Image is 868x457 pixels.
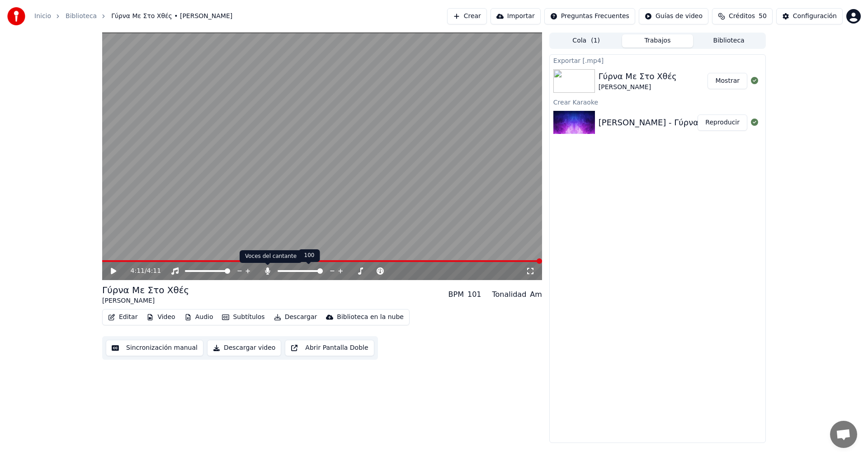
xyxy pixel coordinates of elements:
button: Configuración [776,8,843,24]
button: Crear [447,8,487,24]
button: Reproducir [698,114,747,131]
span: 4:11 [131,267,145,276]
div: Tonalidad [492,289,527,300]
img: youka [7,7,25,25]
button: Subtítulos [218,311,268,324]
a: Inicio [34,12,51,21]
a: Biblioteca [66,12,97,21]
div: Γύρνα Με Στο Χθές [102,284,189,296]
button: Descargar video [207,340,281,356]
button: Guías de video [639,8,708,24]
span: ( 1 ) [591,36,600,45]
button: Preguntas Frecuentes [544,8,635,24]
div: Am [530,289,542,300]
span: 4:11 [147,267,161,276]
div: Configuración [793,12,837,21]
span: 50 [759,12,767,21]
span: Γύρνα Με Στο Χθές • [PERSON_NAME] [111,12,232,21]
button: Descargar [270,311,321,324]
div: [PERSON_NAME] [599,83,677,92]
button: Sincronización manual [106,340,203,356]
button: Importar [491,8,541,24]
div: [PERSON_NAME] [102,296,189,305]
div: Exportar [.mp4] [550,55,765,66]
button: Video [143,311,179,324]
button: Biblioteca [693,34,764,48]
button: Abrir Pantalla Doble [285,340,374,356]
nav: breadcrumb [34,12,232,21]
button: Mostrar [708,73,747,89]
div: / [131,267,152,276]
div: Biblioteca en la nube [337,313,404,322]
button: Editar [104,311,141,324]
div: 101 [467,289,481,300]
div: [PERSON_NAME] - Γύρνα Με Στο Χθές_High [599,116,775,129]
div: Γύρνα Με Στο Χθές [599,70,677,83]
div: Chat abierto [830,421,857,448]
div: Voces del cantante [240,250,302,263]
div: BPM [448,289,464,300]
button: Audio [181,311,217,324]
span: Créditos [729,12,755,21]
div: Crear Karaoke [550,96,765,107]
div: 100 [299,249,320,262]
button: Créditos50 [712,8,773,24]
button: Trabajos [622,34,693,48]
button: Cola [551,34,622,48]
